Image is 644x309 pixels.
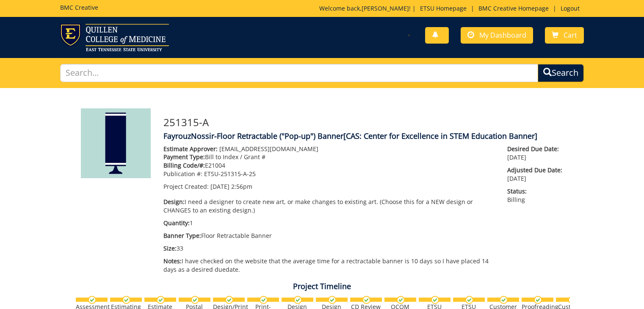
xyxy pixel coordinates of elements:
[507,145,563,162] p: [DATE]
[81,108,151,178] img: Product featured image
[362,4,409,12] a: [PERSON_NAME]
[75,282,570,291] h4: Project Timeline
[397,296,405,304] img: checkmark
[534,296,542,304] img: checkmark
[60,64,539,82] input: Search...
[210,182,252,190] span: [DATE] 2:56pm
[545,27,584,44] a: Cart
[163,182,209,190] span: Project Created:
[465,296,473,304] img: checkmark
[260,296,268,304] img: checkmark
[122,296,130,304] img: checkmark
[157,296,165,304] img: checkmark
[568,296,576,304] img: checkmark
[163,232,495,240] p: Floor Retractable Banner
[204,170,256,178] span: ETSU-251315-A-25
[163,244,495,253] p: 33
[163,170,202,178] span: Publication #:
[163,257,495,274] p: I have checked on the website that the average time for a rectractable banner is 10 days so I hav...
[163,232,201,240] span: Banner Type:
[507,187,563,204] p: Billing
[163,117,564,128] h3: 251315-A
[163,198,495,215] p: I need a designer to create new art, or make changes to existing art. (Choose this for a NEW desi...
[225,296,233,304] img: checkmark
[163,219,190,227] span: Quantity:
[163,153,495,161] p: Bill to Index / Grant #
[507,166,563,183] p: [DATE]
[163,145,218,153] span: Estimate Approver:
[319,4,584,13] p: Welcome back, ! | | |
[362,296,370,304] img: checkmark
[163,153,205,161] span: Payment Type:
[507,187,563,196] span: Status:
[163,161,205,169] span: Billing Code/#:
[507,145,563,153] span: Desired Due Date:
[507,166,563,174] span: Adjusted Due Date:
[163,145,495,153] p: [EMAIL_ADDRESS][DOMAIN_NAME]
[461,27,533,44] a: My Dashboard
[163,198,185,206] span: Design:
[343,131,537,141] span: [CAS: Center for Excellence in STEM Education Banner]
[328,296,336,304] img: checkmark
[88,296,96,304] img: checkmark
[163,161,495,170] p: E21004
[556,4,584,12] a: Logout
[163,132,564,141] h4: FayrouzNossir-Floor Retractable ("Pop-up") Banner
[416,4,471,12] a: ETSU Homepage
[431,296,439,304] img: checkmark
[474,4,553,12] a: BMC Creative Homepage
[60,24,169,51] img: ETSU logo
[191,296,199,304] img: checkmark
[163,257,182,265] span: Notes:
[538,64,584,82] button: Search
[564,30,577,40] span: Cart
[500,296,508,304] img: checkmark
[60,4,98,11] h5: BMC Creative
[163,219,495,227] p: 1
[294,296,302,304] img: checkmark
[163,244,177,252] span: Size:
[479,30,526,40] span: My Dashboard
